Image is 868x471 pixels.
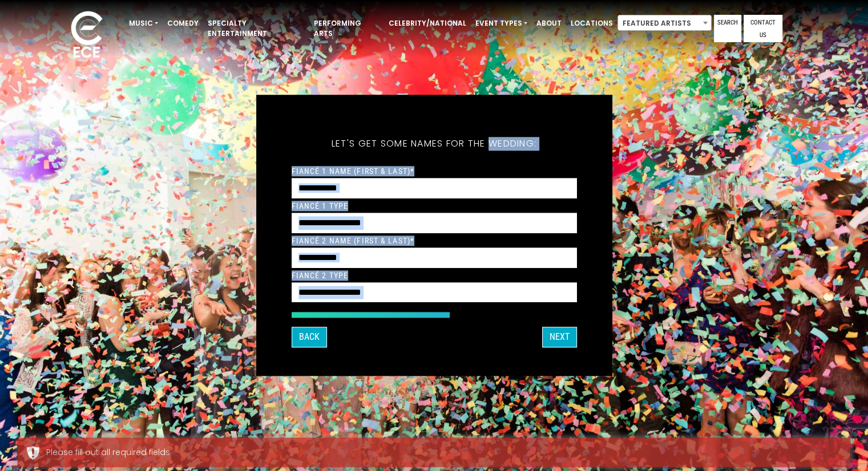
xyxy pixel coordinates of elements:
a: Comedy [163,14,203,33]
label: Fiancé 1 Type [292,201,349,211]
a: Event Types [471,14,532,33]
button: Next [542,327,577,348]
a: Performing Arts [309,14,384,43]
label: Fiancé 1 Name (First & Last)* [292,166,414,176]
span: Featured Artists [617,15,712,31]
a: Specialty Entertainment [203,14,309,43]
a: Search [714,15,741,42]
label: Fiancé 2 Type [292,270,349,281]
label: Fiancé 2 Name (First & Last)* [292,235,414,246]
a: Celebrity/National [384,14,471,33]
span: Featured Artists [618,15,711,31]
a: Music [124,14,163,33]
div: Please fill out all required fields [46,446,841,458]
img: ece_new_logo_whitev2-1.png [58,8,115,63]
a: Locations [566,14,617,33]
h5: Let's get some names for the wedding: [292,123,577,164]
button: Back [292,327,327,348]
a: About [532,14,566,33]
a: Contact Us [744,15,782,42]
